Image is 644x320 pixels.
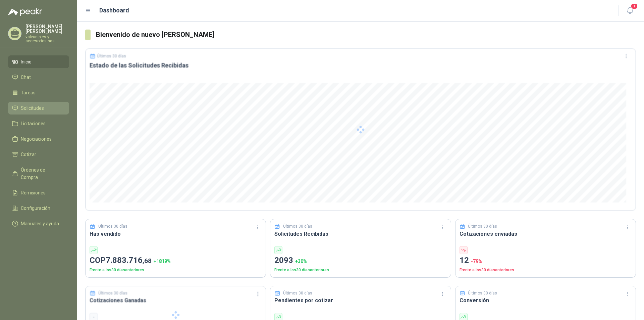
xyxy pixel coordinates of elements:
[460,230,632,238] h3: Cotizaciones enviadas
[21,189,46,196] span: Remisiones
[8,8,42,16] img: Logo peakr
[295,259,307,264] span: + 30 %
[98,223,127,230] p: Últimos 30 días
[25,24,69,34] p: [PERSON_NAME] [PERSON_NAME]
[8,86,69,99] a: Tareas
[468,223,497,230] p: Últimos 30 días
[8,117,69,130] a: Licitaciones
[96,30,636,40] h3: Bienvenido de nuevo [PERSON_NAME]
[21,104,44,112] span: Solicitudes
[283,290,312,296] p: Últimos 30 días
[624,5,636,17] button: 1
[8,186,69,199] a: Remisiones
[471,259,482,264] span: -79 %
[106,256,152,265] span: 7.883.716
[21,135,52,143] span: Negociaciones
[8,164,69,184] a: Órdenes de Compra
[8,202,69,215] a: Configuración
[274,267,446,273] p: Frente a los 30 días anteriores
[21,120,46,127] span: Licitaciones
[274,230,446,238] h3: Solicitudes Recibidas
[21,89,36,96] span: Tareas
[8,133,69,145] a: Negociaciones
[460,254,632,267] p: 12
[283,223,312,230] p: Últimos 30 días
[21,74,31,81] span: Chat
[99,6,129,15] h1: Dashboard
[631,3,638,9] span: 1
[143,257,152,265] span: ,68
[25,35,69,43] p: valvuniples y accesorios sas
[21,58,32,65] span: Inicio
[8,148,69,161] a: Cotizar
[21,166,63,181] span: Órdenes de Compra
[460,267,632,273] p: Frente a los 30 días anteriores
[21,204,50,212] span: Configuración
[8,55,69,68] a: Inicio
[90,267,262,273] p: Frente a los 30 días anteriores
[21,220,59,227] span: Manuales y ayuda
[154,259,171,264] span: + 1819 %
[8,217,69,230] a: Manuales y ayuda
[90,230,262,238] h3: Has vendido
[274,254,446,267] p: 2093
[468,290,497,296] p: Últimos 30 días
[460,296,632,305] h3: Conversión
[8,102,69,115] a: Solicitudes
[21,151,36,158] span: Cotizar
[90,254,262,267] p: COP
[8,71,69,84] a: Chat
[274,296,446,305] h3: Pendientes por cotizar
